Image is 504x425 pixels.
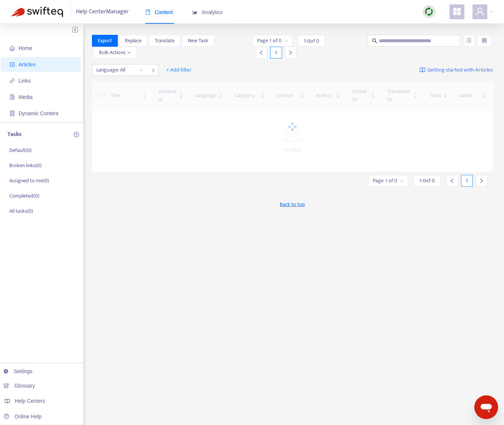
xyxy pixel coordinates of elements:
[9,162,42,169] p: Broken links ( 0 )
[9,207,33,215] p: All tasks ( 0 )
[19,78,31,84] span: Links
[192,10,198,15] span: area-chart
[452,7,461,16] span: appstore
[76,5,129,19] span: Help Center Manager
[259,50,264,55] span: left
[92,35,118,47] button: Export
[9,146,31,154] p: Default ( 0 )
[270,47,282,59] div: 1
[99,49,131,57] span: Bulk Actions
[461,175,473,187] div: 1
[4,414,42,419] a: Online Help
[474,395,498,419] iframe: Button to launch messaging window
[19,110,58,116] span: Dynamic Content
[15,398,45,404] span: Help Centers
[145,9,173,15] span: Content
[98,37,112,45] span: Export
[10,94,15,100] span: file-image
[9,192,39,200] p: Completed ( 0 )
[149,35,180,47] button: Translate
[466,38,471,43] span: unordered-list
[4,383,35,389] a: Glossary
[166,66,192,74] span: + Add filter
[420,64,493,76] a: Getting started with Articles
[463,35,475,47] button: unordered-list
[420,177,435,185] span: 1 - 0 of 0
[10,111,15,116] span: container
[427,66,493,74] span: Getting started with Articles
[288,50,293,55] span: right
[10,78,15,83] span: link
[475,7,484,16] span: user
[10,62,15,67] span: account-book
[420,67,425,73] img: image-link
[192,9,223,15] span: Analytics
[280,200,305,208] span: Back to top
[155,37,175,45] span: Translate
[7,130,21,139] p: Tasks
[10,46,15,51] span: home
[304,37,319,45] span: 1 - 0 of 0
[479,178,484,183] span: right
[125,37,142,45] span: Replace
[450,178,455,183] span: left
[19,45,32,51] span: Home
[424,7,434,16] img: sync.dc5367851b00ba804db3.png
[149,66,158,75] span: close
[4,368,33,374] a: Settings
[160,64,197,76] button: + Add filter
[19,94,33,100] span: Media
[9,177,49,185] p: Assigned to me ( 0 )
[93,47,137,59] button: Bulk Actionsdown
[145,10,150,15] span: book
[127,51,131,54] span: down
[119,35,147,47] button: Replace
[182,35,214,47] button: New Task
[74,132,79,137] span: plus-circle
[372,38,377,43] span: search
[19,62,36,67] span: Articles
[188,37,208,45] span: New Task
[11,7,63,17] img: Swifteq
